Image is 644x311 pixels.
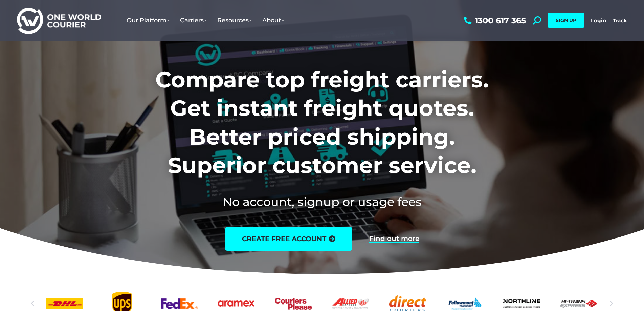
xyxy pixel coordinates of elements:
[17,7,101,34] img: One World Courier
[548,13,584,28] a: SIGN UP
[111,193,533,210] h2: No account, signup or usage fees
[212,10,257,31] a: Resources
[262,17,284,24] span: About
[257,10,289,31] a: About
[556,17,576,23] span: SIGN UP
[225,227,352,251] a: create free account
[462,16,526,25] a: 1300 617 365
[369,235,419,243] a: Find out more
[613,17,627,24] a: Track
[180,17,207,24] span: Carriers
[121,10,175,31] a: Our Platform
[111,65,533,180] h1: Compare top freight carriers. Get instant freight quotes. Better priced shipping. Superior custom...
[127,17,170,24] span: Our Platform
[175,10,212,31] a: Carriers
[591,17,606,24] a: Login
[217,17,252,24] span: Resources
